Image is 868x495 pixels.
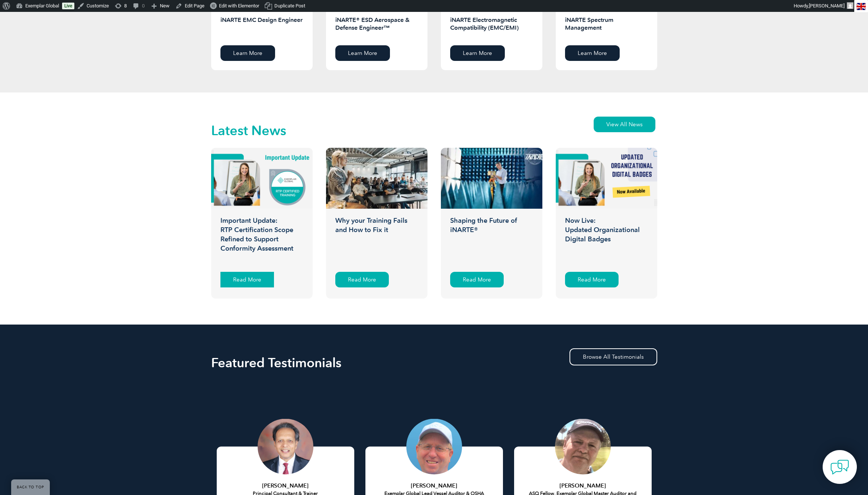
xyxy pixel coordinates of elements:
h2: iNARTE Spectrum Management [565,16,648,40]
span: [PERSON_NAME] [809,3,845,9]
a: Learn More [565,45,620,61]
h2: iNARTE Electromagnetic Compatibility (EMC/EMI) [450,16,533,40]
h3: Why your Training Fails and How to Fix it [326,216,427,264]
a: Learn More [450,45,505,61]
h3: Now Live: Updated Organizational Digital Badges [556,216,657,264]
a: Why your Training Fails and How to Fix it Read More [326,148,427,299]
div: Read More [335,272,389,287]
img: contact-chat.png [830,458,849,476]
div: Read More [450,272,504,287]
span: Edit with Elementor [219,3,259,9]
a: Learn More [220,45,275,61]
a: Shaping the Future of iNARTE® Read More [441,148,542,299]
h2: iNARTE EMC Design Engineer [220,16,303,40]
a: View All News [594,117,655,132]
h2: iNARTE® ESD Aerospace & Defense Engineer™ [335,16,418,40]
a: Live [62,3,74,9]
h3: Important Update: RTP Certification Scope Refined to Support Conformity Assessment [211,216,313,264]
a: Learn More [335,45,390,61]
strong: [PERSON_NAME] [559,482,606,489]
div: Read More [220,272,274,287]
a: Browse All Testimonials [569,348,657,365]
a: BACK TO TOP [11,479,50,495]
strong: [PERSON_NAME] [411,482,457,489]
a: Important Update:RTP Certification ScopeRefined to SupportConformity Assessment Read More [211,148,313,299]
strong: [PERSON_NAME] [262,482,309,489]
div: Read More [565,272,619,287]
h2: Latest News [211,125,286,137]
a: Now Live:Updated Organizational Digital Badges Read More [556,148,657,299]
img: en [856,3,866,10]
h3: Shaping the Future of iNARTE® [441,216,542,264]
h2: Featured Testimonials [211,357,657,369]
